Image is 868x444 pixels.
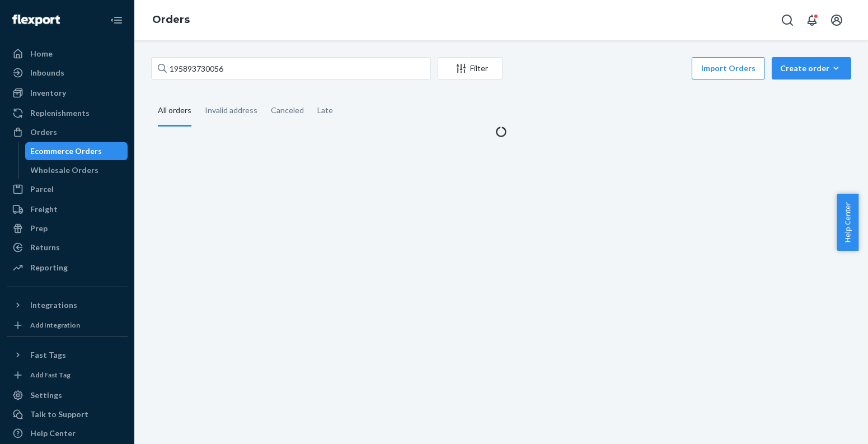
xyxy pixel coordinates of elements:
[7,123,128,141] a: Orders
[7,64,128,82] a: Inbounds
[772,57,851,80] button: Create order
[7,84,128,102] a: Inventory
[438,63,502,74] div: Filter
[30,184,54,195] div: Parcel
[30,108,90,119] div: Replenishments
[30,87,66,99] div: Inventory
[30,127,57,138] div: Orders
[837,194,858,251] button: Help Center
[7,259,128,277] a: Reporting
[7,405,128,423] a: Talk to Support
[7,239,128,256] a: Returns
[30,428,76,439] div: Help Center
[25,142,128,160] a: Ecommerce Orders
[7,424,128,442] a: Help Center
[30,204,58,215] div: Freight
[30,320,80,330] div: Add Integration
[31,146,102,157] div: Ecommerce Orders
[30,67,64,78] div: Inbounds
[30,349,66,361] div: Fast Tags
[7,319,128,332] a: Add Integration
[25,161,128,179] a: Wholesale Orders
[151,57,431,80] input: Search orders
[317,96,333,125] div: Late
[205,96,257,125] div: Invalid address
[7,45,128,63] a: Home
[7,180,128,198] a: Parcel
[30,262,68,273] div: Reporting
[30,48,53,59] div: Home
[271,96,304,125] div: Canceled
[152,13,190,26] a: Orders
[30,409,88,420] div: Talk to Support
[7,368,128,382] a: Add Fast Tag
[776,9,799,31] button: Open Search Box
[692,57,765,80] button: Import Orders
[30,223,48,234] div: Prep
[7,200,128,218] a: Freight
[30,300,77,311] div: Integrations
[12,15,60,26] img: Flexport logo
[30,370,71,380] div: Add Fast Tag
[7,296,128,314] button: Integrations
[30,390,62,401] div: Settings
[7,386,128,404] a: Settings
[7,219,128,237] a: Prep
[31,165,99,176] div: Wholesale Orders
[143,4,199,36] ol: breadcrumbs
[7,346,128,364] button: Fast Tags
[7,104,128,122] a: Replenishments
[105,9,128,31] button: Close Navigation
[780,63,843,74] div: Create order
[30,242,60,253] div: Returns
[825,9,848,31] button: Open account menu
[438,57,503,80] button: Filter
[158,96,191,127] div: All orders
[801,9,823,31] button: Open notifications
